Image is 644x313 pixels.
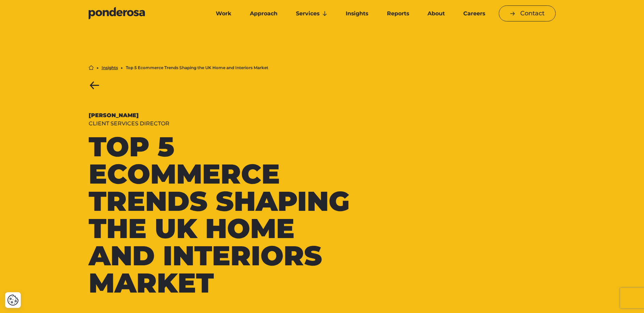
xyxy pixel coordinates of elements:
[89,7,198,20] a: Go to homepage
[338,6,376,21] a: Insights
[7,294,19,306] button: Cookie Settings
[208,6,239,21] a: Work
[89,65,94,70] a: Home
[420,6,453,21] a: About
[242,6,285,21] a: Approach
[89,120,357,128] div: Client Services Director
[7,294,19,306] img: Revisit consent button
[126,66,268,70] li: Top 5 Ecommerce Trends Shaping the UK Home and Interiors Market
[379,6,417,21] a: Reports
[89,81,101,90] a: Back to Insights
[89,133,357,297] h1: Top 5 Ecommerce Trends Shaping the UK Home and Interiors Market
[121,66,123,70] li: ▶︎
[499,5,556,21] a: Contact
[455,6,493,21] a: Careers
[288,6,335,21] a: Services
[102,66,118,70] a: Insights
[96,66,99,70] li: ▶︎
[89,111,357,120] div: [PERSON_NAME]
